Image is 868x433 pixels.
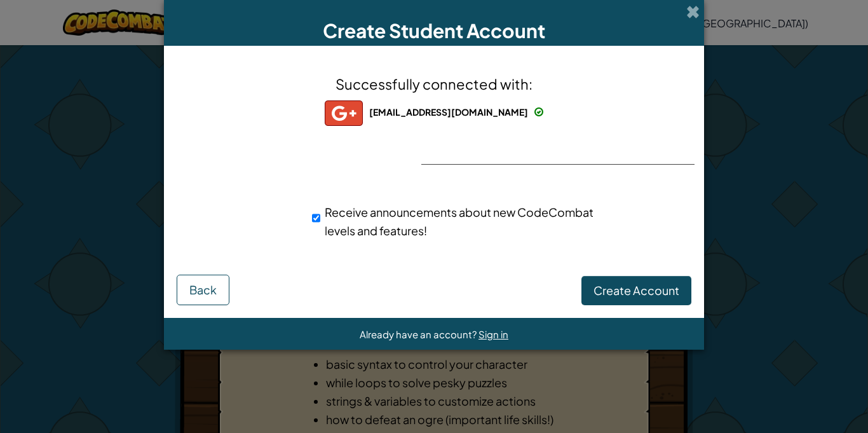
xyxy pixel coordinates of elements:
span: Already have an account? [360,328,478,340]
img: gplus_small.png [325,100,363,126]
span: Back [189,282,217,297]
a: Sign in [478,328,508,340]
button: Back [177,275,229,305]
span: Create Account [593,283,679,298]
span: Successfully connected with: [336,75,532,93]
input: Receive announcements about new CodeCombat levels and features! [312,205,320,231]
span: Create Student Account [323,18,545,43]
span: [EMAIL_ADDRESS][DOMAIN_NAME] [369,106,528,118]
span: Receive announcements about new CodeCombat levels and features! [325,205,593,238]
button: Create Account [581,276,691,305]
